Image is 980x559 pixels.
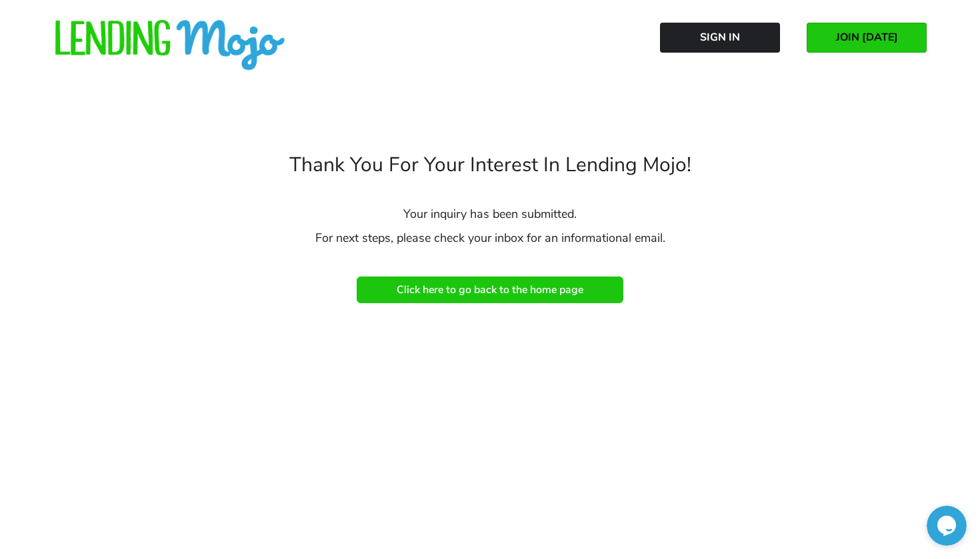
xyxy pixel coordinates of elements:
[53,20,287,72] img: lm-horizontal-logo
[357,277,623,303] a: Click here to go back to the home page
[103,155,877,175] h4: Thank you for your interest in Lending Mojo!
[660,23,780,53] a: Sign In
[103,202,877,250] h3: Your inquiry has been submitted. For next steps, please check your inbox for an informational email.
[700,31,740,43] span: Sign In
[836,31,898,43] span: JOIN [DATE]
[927,506,967,546] iframe: chat widget
[807,23,927,53] a: JOIN [DATE]
[397,284,583,296] span: Click here to go back to the home page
